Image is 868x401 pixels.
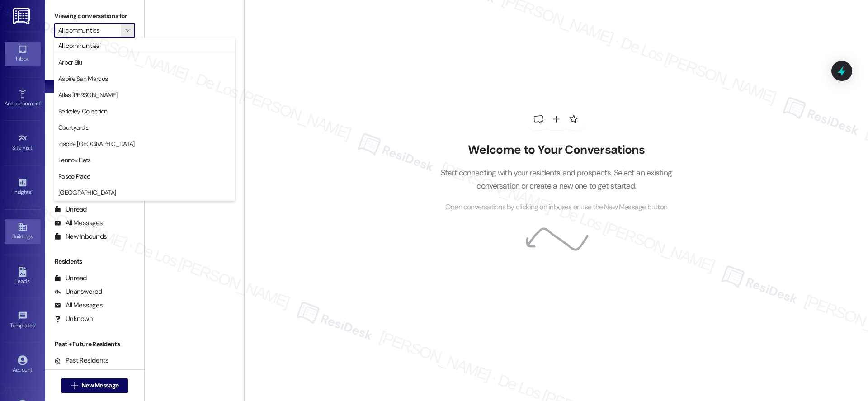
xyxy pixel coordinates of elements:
[58,172,90,181] span: Paseo Place
[5,42,41,66] a: Inbox
[71,382,78,389] i: 
[58,139,135,148] span: Inspire [GEOGRAPHIC_DATA]
[5,131,41,155] a: Site Visit •
[35,321,36,327] span: •
[58,23,121,38] input: All communities
[5,353,41,377] a: Account
[54,218,103,228] div: All Messages
[45,257,144,266] div: Residents
[54,314,93,324] div: Unknown
[40,99,42,105] span: •
[58,107,108,116] span: Berkeley Collection
[81,381,118,390] span: New Message
[5,219,41,244] a: Buildings
[54,274,87,283] div: Unread
[427,166,685,192] p: Start connecting with your residents and prospects. Select an existing conversation or create a n...
[54,232,107,241] div: New Inbounds
[427,143,685,157] h2: Welcome to Your Conversations
[45,175,144,184] div: Prospects
[45,51,144,61] div: Prospects + Residents
[58,156,91,165] span: Lennox Flats
[5,264,41,288] a: Leads
[58,123,88,132] span: Courtyards
[31,188,33,194] span: •
[54,287,102,297] div: Unanswered
[13,8,32,24] img: ResiDesk Logo
[5,308,41,333] a: Templates •
[5,175,41,199] a: Insights •
[58,90,118,99] span: Atlas [PERSON_NAME]
[54,9,135,23] label: Viewing conversations for
[58,74,108,83] span: Aspire San Marcos
[33,143,34,150] span: •
[54,205,87,214] div: Unread
[54,301,103,310] div: All Messages
[54,356,109,365] div: Past Residents
[58,188,116,197] span: [GEOGRAPHIC_DATA]
[58,58,82,67] span: Arbor Blu
[58,41,99,50] span: All communities
[445,202,667,213] span: Open conversations by clicking on inboxes or use the New Message button
[45,340,144,349] div: Past + Future Residents
[61,378,128,393] button: New Message
[125,27,130,34] i: 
